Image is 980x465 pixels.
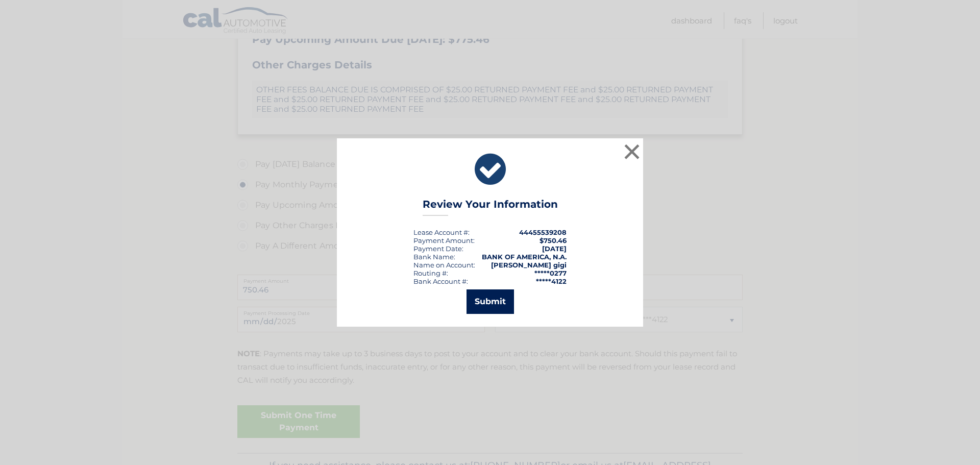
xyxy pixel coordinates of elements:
[413,277,468,285] div: Bank Account #:
[413,244,463,253] div: :
[413,269,448,277] div: Routing #:
[413,236,475,244] div: Payment Amount:
[519,228,567,236] strong: 44455539208
[482,253,567,261] strong: BANK OF AMERICA, N.A.
[467,289,514,314] button: Submit
[413,228,470,236] div: Lease Account #:
[423,198,558,216] h3: Review Your Information
[540,236,567,244] span: $750.46
[491,261,567,269] strong: [PERSON_NAME] gigi
[413,244,462,253] span: Payment Date
[542,244,567,253] span: [DATE]
[413,261,475,269] div: Name on Account:
[413,253,455,261] div: Bank Name:
[622,141,642,162] button: ×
